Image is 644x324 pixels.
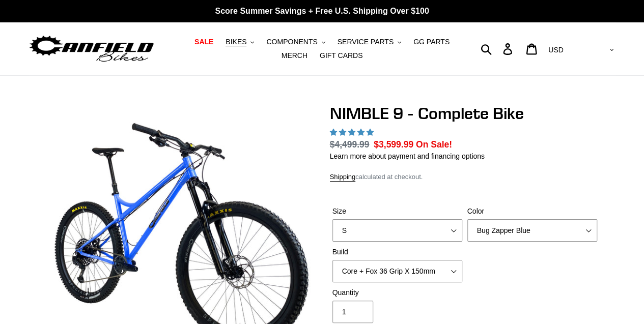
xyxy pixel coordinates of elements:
[332,35,406,49] button: SERVICE PARTS
[338,38,394,46] span: SERVICE PARTS
[320,51,363,60] span: GIFT CARDS
[261,35,330,49] button: COMPONENTS
[28,33,155,65] img: Canfield Bikes
[332,247,462,257] label: Build
[282,51,307,60] span: MERCH
[332,206,462,217] label: Size
[194,38,213,46] span: SALE
[332,287,462,298] label: Quantity
[416,138,452,151] span: On Sale!
[330,104,600,123] h1: NIMBLE 9 - Complete Bike
[226,38,246,46] span: BIKES
[467,206,597,217] label: Color
[408,35,455,49] a: GG PARTS
[330,152,485,160] a: Learn more about payment and financing options
[330,172,600,182] div: calculated at checkout.
[276,49,313,63] a: MERCH
[413,38,450,46] span: GG PARTS
[266,38,317,46] span: COMPONENTS
[330,139,370,150] s: $4,499.99
[189,35,218,49] a: SALE
[315,49,368,63] a: GIFT CARDS
[374,139,413,150] span: $3,599.99
[330,173,356,182] a: Shipping
[330,128,376,136] span: 4.89 stars
[220,35,259,49] button: BIKES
